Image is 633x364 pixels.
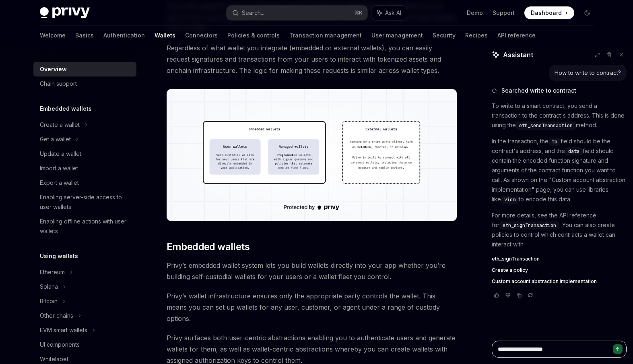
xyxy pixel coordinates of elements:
[33,62,136,77] a: Overview
[40,7,90,19] img: dark logo
[504,196,515,203] span: viem
[33,337,136,352] a: UI components
[40,296,58,306] div: Bitcoin
[40,163,78,173] div: Import a wallet
[371,6,407,20] button: Ask AI
[75,26,94,45] a: Basics
[40,64,67,74] div: Overview
[167,290,457,324] span: Privy’s wallet infrastructure ensures only the appropriate party controls the wallet. This means ...
[40,311,73,321] div: Other chains
[40,149,81,159] div: Update a wallet
[568,148,579,155] span: data
[492,136,627,204] p: In the transaction, the field should be the contract's address, and the field should contain the ...
[503,50,533,60] span: Assistant
[33,147,136,161] a: Update a wallet
[581,6,594,19] button: Toggle dark mode
[185,26,218,45] a: Connectors
[503,222,556,229] span: eth_signTransaction
[242,8,264,18] div: Search...
[33,176,136,190] a: Export a wallet
[167,240,249,253] span: Embedded wallets
[497,26,536,45] a: API reference
[227,6,367,20] button: Search...⌘K
[227,26,280,45] a: Policies & controls
[33,190,136,214] a: Enabling server-side access to user wallets
[40,178,79,188] div: Export a wallet
[167,260,457,282] span: Privy’s embedded wallet system lets you build wallets directly into your app whether you’re build...
[433,26,456,45] a: Security
[354,10,363,16] span: ⌘ K
[40,251,78,261] h5: Using wallets
[492,101,627,130] p: To write to a smart contract, you send a transaction to the contract's address. This is done usin...
[492,256,627,262] a: eth_signTransaction
[33,161,136,176] a: Import a wallet
[492,267,528,273] span: Create a policy
[465,26,488,45] a: Recipes
[40,134,71,144] div: Get a wallet
[40,26,66,45] a: Welcome
[40,267,65,277] div: Ethereum
[519,122,573,129] span: eth_sendTransaction
[33,214,136,238] a: Enabling offline actions with user wallets
[167,42,457,76] span: Regardless of what wallet you integrate (embedded or external wallets), you can easily request si...
[613,344,623,354] button: Send message
[40,120,80,130] div: Create a wallet
[167,89,457,221] img: images/walletoverview.png
[40,325,87,335] div: EVM smart wallets
[40,104,92,114] h5: Embedded wallets
[501,87,576,95] span: Searched write to contract
[371,26,423,45] a: User management
[492,267,627,273] a: Create a policy
[492,87,627,95] button: Searched write to contract
[531,9,562,17] span: Dashboard
[467,9,483,17] a: Demo
[40,282,58,292] div: Solana
[40,79,77,89] div: Chain support
[492,278,597,285] span: Custom account abstraction implementation
[493,9,515,17] a: Support
[524,6,574,19] a: Dashboard
[40,217,132,236] div: Enabling offline actions with user wallets
[40,354,68,364] div: Whitelabel
[552,139,557,145] span: to
[40,340,80,350] div: UI components
[492,211,627,249] p: For more details, see the API reference for . You can also create policies to control which contr...
[492,278,627,285] a: Custom account abstraction implementation
[385,9,401,17] span: Ask AI
[492,256,540,262] span: eth_signTransaction
[555,69,621,77] div: How to write to contract?
[155,26,175,45] a: Wallets
[289,26,362,45] a: Transaction management
[103,26,145,45] a: Authentication
[40,192,132,212] div: Enabling server-side access to user wallets
[33,77,136,91] a: Chain support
